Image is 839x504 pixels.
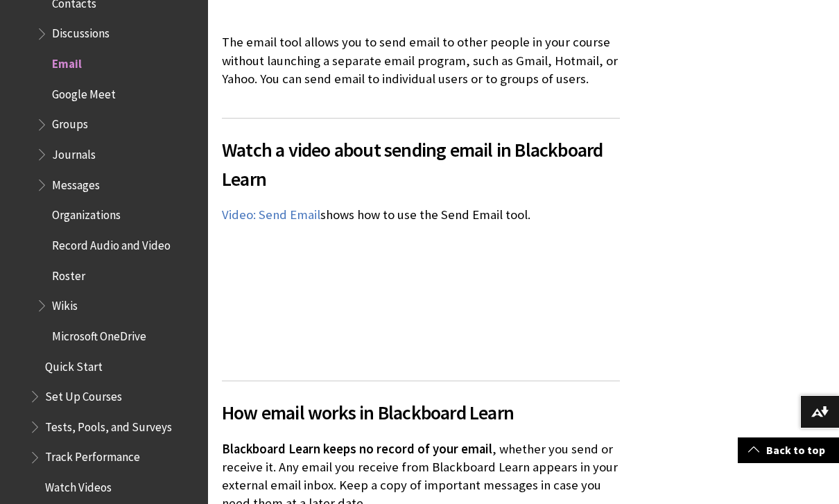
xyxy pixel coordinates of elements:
[52,294,78,313] span: Wikis
[52,324,146,343] span: Microsoft OneDrive
[222,441,492,457] span: Blackboard Learn keeps no record of your email
[45,476,112,494] span: Watch Videos
[52,173,100,192] span: Messages
[45,446,140,464] span: Track Performance
[52,113,88,132] span: Groups
[52,52,82,71] span: Email
[52,22,110,41] span: Discussions
[222,33,620,88] p: The email tool allows you to send email to other people in your course without launching a separa...
[52,204,121,223] span: Organizations
[738,437,839,463] a: Back to top
[52,234,171,252] span: Record Audio and Video
[52,82,116,101] span: Google Meet
[52,143,96,162] span: Journals
[222,206,620,224] p: shows how to use the Send Email tool.
[222,207,320,223] a: Video: Send Email
[222,398,620,427] span: How email works in Blackboard Learn
[52,264,85,283] span: Roster
[222,135,620,193] span: Watch a video about sending email in Blackboard Learn
[45,385,122,403] span: Set Up Courses
[45,355,103,374] span: Quick Start
[45,415,172,434] span: Tests, Pools, and Surveys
